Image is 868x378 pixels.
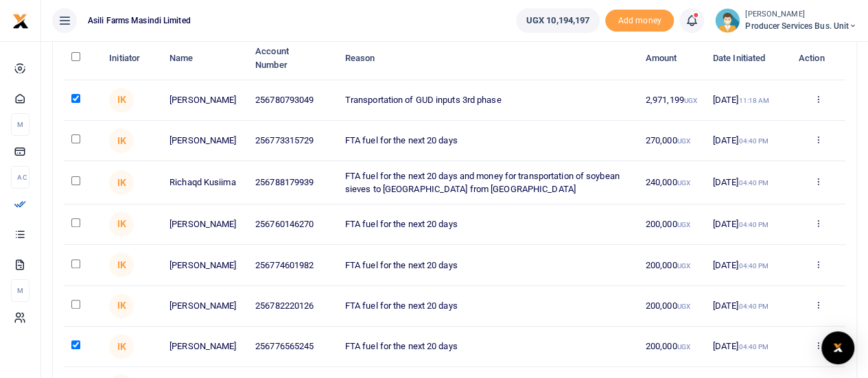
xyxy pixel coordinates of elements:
[738,343,769,351] small: 04:40 PM
[705,80,790,121] td: [DATE]
[248,121,338,161] td: 256773315729
[64,37,102,80] th: : activate to sort column descending
[705,121,790,161] td: [DATE]
[338,121,638,161] td: FTA fuel for the next 20 days
[11,113,30,136] li: M
[738,179,769,187] small: 04:40 PM
[738,137,769,145] small: 04:40 PM
[248,80,338,121] td: 256780793049
[638,80,705,121] td: 2,971,199
[11,166,30,189] li: Ac
[162,286,248,327] td: [PERSON_NAME]
[109,170,134,195] span: Isabella Kiden
[248,37,338,80] th: Account Number: activate to sort column ascending
[109,294,134,318] span: Isabella Kiden
[338,286,638,327] td: FTA fuel for the next 20 days
[705,327,790,367] td: [DATE]
[705,204,790,245] td: [DATE]
[738,262,769,270] small: 04:40 PM
[82,14,196,27] span: Asili Farms Masindi Limited
[790,37,845,80] th: Action: activate to sort column ascending
[715,8,857,33] a: profile-user [PERSON_NAME] Producer Services Bus. Unit
[248,327,338,367] td: 256776565245
[745,9,857,21] small: [PERSON_NAME]
[677,262,690,270] small: UGX
[248,286,338,327] td: 256782220126
[338,161,638,204] td: FTA fuel for the next 20 days and money for transportation of soybean sieves to [GEOGRAPHIC_DATA]...
[677,221,690,228] small: UGX
[248,245,338,285] td: 256774601982
[526,14,589,27] span: UGX 10,194,197
[738,97,769,104] small: 11:18 AM
[162,245,248,285] td: [PERSON_NAME]
[605,14,674,25] a: Add money
[162,37,248,80] th: Name: activate to sort column ascending
[677,343,690,351] small: UGX
[338,37,638,80] th: Reason: activate to sort column ascending
[162,204,248,245] td: [PERSON_NAME]
[338,204,638,245] td: FTA fuel for the next 20 days
[12,13,29,29] img: logo-small
[745,20,857,32] span: Producer Services Bus. Unit
[162,161,248,204] td: Richaqd Kusiima
[677,137,690,145] small: UGX
[677,303,690,310] small: UGX
[162,327,248,367] td: [PERSON_NAME]
[705,161,790,204] td: [DATE]
[162,80,248,121] td: [PERSON_NAME]
[705,245,790,285] td: [DATE]
[821,331,854,364] div: Open Intercom Messenger
[109,88,134,113] span: Isabella Kiden
[338,245,638,285] td: FTA fuel for the next 20 days
[705,37,790,80] th: Date Initiated: activate to sort column ascending
[11,279,30,302] li: M
[248,161,338,204] td: 256788179939
[102,37,162,80] th: Initiator: activate to sort column ascending
[638,204,705,245] td: 200,000
[248,204,338,245] td: 256760146270
[605,10,674,32] li: Toup your wallet
[109,128,134,153] span: Isabella Kiden
[109,252,134,277] span: Isabella Kiden
[162,121,248,161] td: [PERSON_NAME]
[338,80,638,121] td: Transportation of GUD inputs 3rd phase
[638,37,705,80] th: Amount: activate to sort column ascending
[715,8,740,33] img: profile-user
[12,15,29,25] a: logo-small logo-large logo-large
[684,97,697,104] small: UGX
[638,327,705,367] td: 200,000
[511,8,605,33] li: Wallet ballance
[677,179,690,187] small: UGX
[738,303,769,310] small: 04:40 PM
[638,121,705,161] td: 270,000
[109,334,134,359] span: Isabella Kiden
[738,221,769,228] small: 04:40 PM
[638,245,705,285] td: 200,000
[638,161,705,204] td: 240,000
[109,212,134,237] span: Isabella Kiden
[516,8,600,33] a: UGX 10,194,197
[638,286,705,327] td: 200,000
[605,10,674,32] span: Add money
[338,327,638,367] td: FTA fuel for the next 20 days
[705,286,790,327] td: [DATE]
